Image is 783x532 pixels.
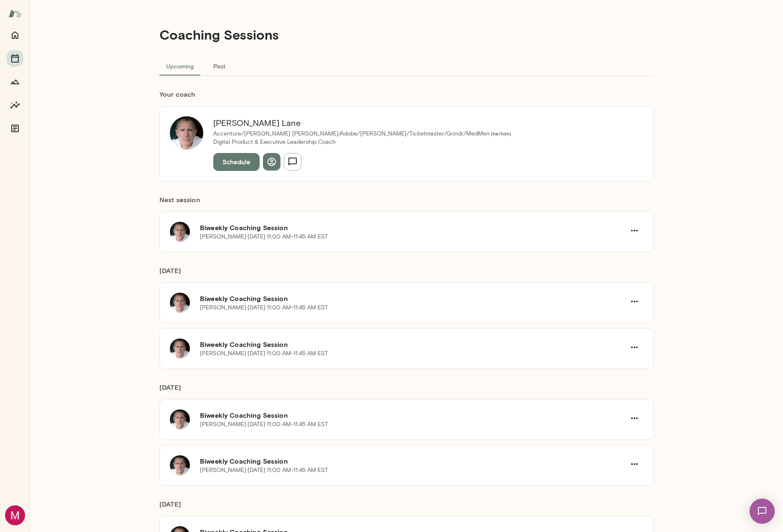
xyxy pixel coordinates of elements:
p: [PERSON_NAME] · [DATE] · 11:00 AM-11:45 AM EST [200,304,328,312]
button: Schedule [213,153,260,171]
h6: Biweekly Coaching Session [200,339,626,349]
h6: Biweekly Coaching Session [200,294,626,304]
h6: Next session [159,195,654,211]
h6: [DATE] [159,382,654,399]
p: [PERSON_NAME] · [DATE] · 11:00 AM-11:45 AM EST [200,420,328,429]
button: View profile [263,153,280,171]
h4: Coaching Sessions [159,27,279,43]
button: Past [200,56,238,76]
button: Home [7,27,23,43]
span: ( he/him ) [490,130,511,136]
h6: Your coach [159,89,654,99]
img: Mento [8,5,22,21]
img: Mike Lane [170,116,203,150]
button: Insights [7,97,23,113]
h6: [DATE] [159,499,654,516]
h6: Biweekly Coaching Session [200,223,626,233]
button: Upcoming [159,56,200,76]
h6: Biweekly Coaching Session [200,410,626,420]
button: Growth Plan [7,73,23,90]
p: Accenture/[PERSON_NAME] [PERSON_NAME]/Adobe/[PERSON_NAME]/Ticketmaster/Grindr/MedMen [213,130,511,138]
p: [PERSON_NAME] · [DATE] · 11:00 AM-11:45 AM EST [200,233,328,241]
h6: Biweekly Coaching Session [200,456,626,466]
p: [PERSON_NAME] · [DATE] · 11:00 AM-11:45 AM EST [200,466,328,474]
p: Digital Product & Executive Leadership Coach [213,138,511,146]
img: Mike Fonseca [5,505,25,525]
h6: [PERSON_NAME] Lane [213,116,511,130]
button: Documents [7,120,23,137]
h6: [DATE] [159,266,654,282]
p: [PERSON_NAME] · [DATE] · 11:00 AM-11:45 AM EST [200,349,328,358]
div: basic tabs example [159,56,654,76]
button: Sessions [7,50,23,67]
button: Send message [284,153,301,171]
